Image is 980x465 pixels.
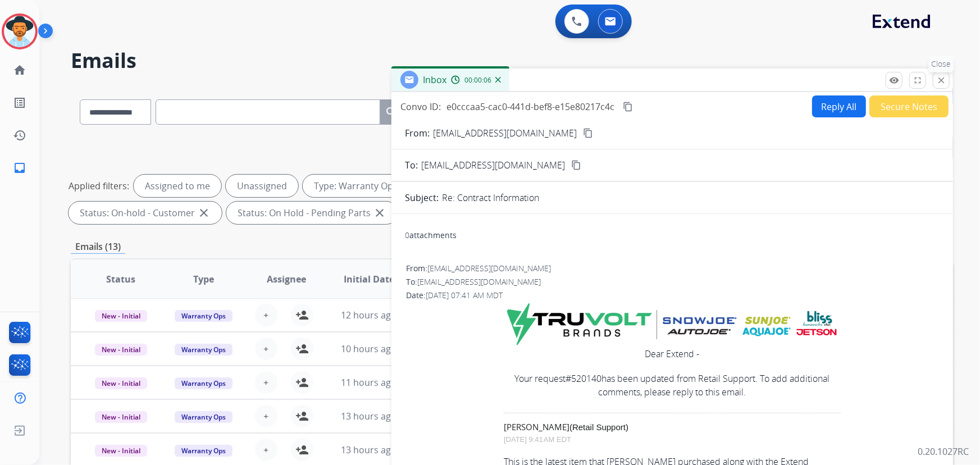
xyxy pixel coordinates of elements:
[71,49,953,72] h2: Emails
[341,376,396,389] span: 11 hours ago
[13,96,26,110] mat-icon: list_alt
[71,240,125,254] p: Emails (13)
[405,230,457,241] div: attachments
[69,202,222,224] div: Status: On-hold - Customer
[95,411,147,423] span: New - Initial
[263,342,268,355] span: +
[255,338,277,360] button: +
[193,272,214,286] span: Type
[406,290,938,301] div: Date:
[295,308,309,322] mat-icon: person_add
[504,432,841,446] p: [DATE] 9:41 AM EDT
[426,290,503,300] span: [DATE] 07:41 AM MDT
[812,95,866,117] button: Reply All
[226,175,298,197] div: Unassigned
[446,101,614,113] span: e0cccaa5-cac0-441d-bef8-e15e80217c4c
[344,272,394,286] span: Initial Date
[263,308,268,322] span: +
[504,422,841,432] p: (Retail Support)
[869,95,949,117] button: Secure Notes
[406,263,938,274] div: From:
[134,175,221,197] div: Assigned to me
[504,302,840,347] img: TRUVOLT
[175,377,233,389] span: Warranty Ops
[421,158,565,172] span: [EMAIL_ADDRESS][DOMAIN_NAME]
[255,304,277,326] button: +
[295,409,309,423] mat-icon: person_add
[295,443,309,457] mat-icon: person_add
[95,344,147,355] span: New - Initial
[106,272,135,286] span: Status
[405,126,430,140] p: From:
[427,263,551,273] span: [EMAIL_ADDRESS][DOMAIN_NAME]
[929,56,954,72] p: Close
[566,372,602,385] a: #520140
[95,445,147,457] span: New - Initial
[295,376,309,389] mat-icon: person_add
[255,439,277,461] button: +
[406,276,938,288] div: To:
[69,179,129,193] p: Applied filters:
[263,376,268,389] span: +
[405,191,439,204] p: Subject:
[433,126,577,140] p: [EMAIL_ADDRESS][DOMAIN_NAME]
[423,74,446,86] span: Inbox
[175,344,233,355] span: Warranty Ops
[341,410,396,422] span: 13 hours ago
[4,16,35,47] img: avatar
[295,342,309,355] mat-icon: person_add
[504,372,841,399] p: Your request has been updated from Retail Support. To add additional comments, please reply to th...
[303,175,425,197] div: Type: Warranty Ops
[175,445,233,457] span: Warranty Ops
[442,191,539,204] p: Re: Contract Information
[341,444,396,456] span: 13 hours ago
[95,310,147,322] span: New - Initial
[913,75,923,85] mat-icon: fullscreen
[918,445,969,458] p: 0.20.1027RC
[13,161,26,175] mat-icon: inbox
[255,371,277,394] button: +
[504,421,569,432] strong: [PERSON_NAME]
[13,129,26,142] mat-icon: history
[417,276,541,287] span: [EMAIL_ADDRESS][DOMAIN_NAME]
[263,443,268,457] span: +
[175,411,233,423] span: Warranty Ops
[583,128,593,138] mat-icon: content_copy
[464,76,491,85] span: 00:00:06
[889,75,899,85] mat-icon: remove_red_eye
[255,405,277,427] button: +
[341,343,396,355] span: 10 hours ago
[405,230,409,240] span: 0
[263,409,268,423] span: +
[197,206,211,220] mat-icon: close
[385,106,398,119] mat-icon: search
[341,309,396,321] span: 12 hours ago
[175,310,233,322] span: Warranty Ops
[571,160,581,170] mat-icon: content_copy
[933,72,950,89] button: Close
[226,202,398,224] div: Status: On Hold - Pending Parts
[13,63,26,77] mat-icon: home
[400,100,441,113] p: Convo ID:
[623,102,633,112] mat-icon: content_copy
[504,347,841,361] p: Dear Extend -
[267,272,306,286] span: Assignee
[373,206,386,220] mat-icon: close
[95,377,147,389] span: New - Initial
[405,158,418,172] p: To:
[936,75,946,85] mat-icon: close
